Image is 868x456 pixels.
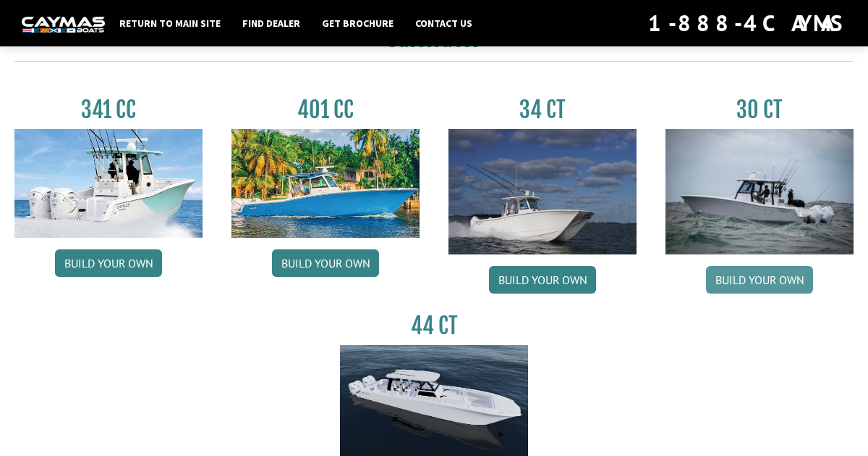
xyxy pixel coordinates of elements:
a: Build your own [706,266,813,294]
a: Get Brochure [315,14,401,33]
h3: 34 CT [448,96,637,123]
a: Contact Us [408,14,480,33]
a: Build your own [55,249,162,277]
img: 401CC_thumb.pg.jpg [231,129,420,238]
h3: 30 CT [665,96,854,123]
img: Caymas_34_CT_pic_1.jpg [448,129,637,254]
h3: 44 CT [340,312,528,339]
img: 341CC-thumbjpg.jpg [14,129,203,238]
img: 30_CT_photo_shoot_for_caymas_connect.jpg [665,129,854,254]
h3: 341 CC [14,96,203,123]
a: Build your own [489,266,596,294]
img: white-logo-c9c8dbefe5ff5ceceb0f0178aa75bf4bb51f6bca0971e226c86eb53dfe498488.png [22,17,105,32]
a: Return to main site [112,14,228,33]
div: 1-888-4CAYMAS [648,7,846,39]
a: Build your own [272,249,379,277]
a: Find Dealer [235,14,307,33]
h3: 401 CC [231,96,420,123]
